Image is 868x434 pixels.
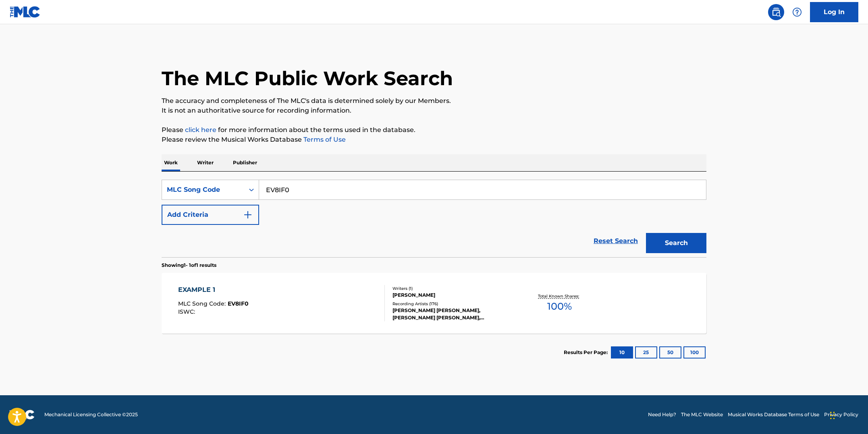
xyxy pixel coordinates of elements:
span: 100 % [547,299,572,314]
div: Writers ( 1 ) [392,285,514,291]
p: Work [162,154,180,171]
img: logo [10,410,35,419]
img: 9d2ae6d4665cec9f34b9.svg [243,210,253,220]
button: 10 [611,346,633,359]
div: Help [789,4,805,20]
button: Add Criteria [162,205,259,225]
div: Drag [830,403,835,428]
p: Total Known Shares: [538,293,581,299]
form: Search Form [162,180,706,257]
button: 50 [659,346,681,359]
div: EXAMPLE 1 [178,285,249,295]
button: 100 [683,346,706,359]
span: MLC Song Code : [178,300,228,307]
div: [PERSON_NAME] [PERSON_NAME], [PERSON_NAME] [PERSON_NAME], [PERSON_NAME] [PERSON_NAME], [PERSON_NA... [392,307,514,321]
a: Need Help? [648,411,676,418]
p: Please for more information about the terms used in the database. [162,125,706,135]
a: EXAMPLE 1MLC Song Code:EV8IF0ISWC:Writers (1)[PERSON_NAME]Recording Artists (176)[PERSON_NAME] [P... [162,273,706,333]
a: Public Search [768,4,784,20]
h1: The MLC Public Work Search [162,66,453,90]
img: search [771,7,781,17]
button: 25 [635,346,657,359]
a: Log In [810,2,858,22]
iframe: Chat Widget [828,395,868,434]
a: Terms of Use [302,136,346,143]
div: [PERSON_NAME] [392,291,514,299]
p: Publisher [230,154,260,171]
div: Recording Artists ( 176 ) [392,301,514,307]
span: Mechanical Licensing Collective © 2025 [44,411,138,418]
p: Writer [195,154,216,171]
a: Reset Search [590,232,642,250]
p: Results Per Page: [564,349,610,356]
div: MLC Song Code [167,185,239,195]
button: Search [646,233,706,253]
a: click here [185,126,216,134]
span: EV8IF0 [228,300,249,307]
img: MLC Logo [10,6,41,18]
p: It is not an authoritative source for recording information. [162,106,706,115]
a: Musical Works Database Terms of Use [728,411,819,418]
p: Please review the Musical Works Database [162,135,706,145]
p: The accuracy and completeness of The MLC's data is determined solely by our Members. [162,96,706,106]
span: ISWC : [178,308,197,315]
p: Showing 1 - 1 of 1 results [162,262,216,269]
img: help [792,7,802,17]
a: Privacy Policy [824,411,858,418]
a: The MLC Website [681,411,723,418]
